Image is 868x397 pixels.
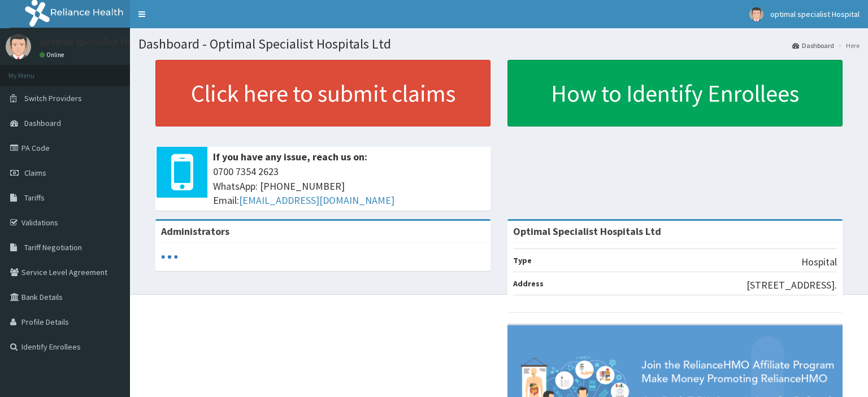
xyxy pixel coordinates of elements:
svg: audio-loading [161,248,178,265]
b: Type [513,255,532,265]
span: 0700 7354 2623 WhatsApp: [PHONE_NUMBER] Email: [213,164,485,208]
b: Address [513,278,544,289]
p: optimal specialist Hospital [40,37,158,47]
b: Administrators [161,225,229,238]
a: Click here to submit claims [155,60,491,126]
a: Dashboard [792,41,834,50]
strong: Optimal Specialist Hospitals Ltd [513,225,661,238]
img: User Image [749,7,763,21]
span: Tariffs [24,193,45,203]
p: Hospital [801,255,837,269]
p: [STREET_ADDRESS]. [747,278,837,293]
span: Claims [24,168,46,178]
b: If you have any issue, reach us on: [213,150,367,163]
li: Here [835,41,860,50]
span: optimal specialist Hospital [770,9,860,19]
a: [EMAIL_ADDRESS][DOMAIN_NAME] [239,194,394,207]
img: User Image [6,34,31,59]
a: Online [40,51,67,59]
h1: Dashboard - Optimal Specialist Hospitals Ltd [138,37,860,51]
span: Tariff Negotiation [24,242,82,252]
span: Switch Providers [24,93,82,103]
a: How to Identify Enrollees [507,60,843,126]
span: Dashboard [24,118,61,128]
